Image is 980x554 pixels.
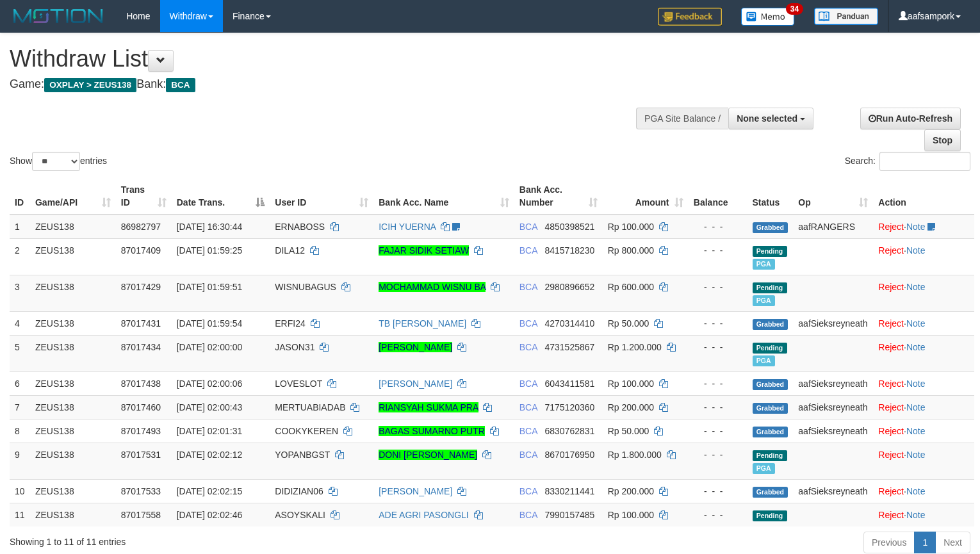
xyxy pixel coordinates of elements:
[845,152,970,171] label: Search:
[906,342,926,352] a: Note
[275,245,305,256] span: DILA12
[519,379,537,389] span: BCA
[878,282,904,292] a: Reject
[519,450,537,460] span: BCA
[379,282,486,292] a: MOCHAMMAD WISNU BA
[172,178,270,215] th: Date Trans.: activate to sort column descending
[873,178,974,215] th: Action
[379,379,452,389] a: [PERSON_NAME]
[753,427,788,437] span: Grabbed
[177,486,242,496] span: [DATE] 02:02:15
[10,6,107,26] img: MOTION_logo.png
[873,503,974,526] td: ·
[121,245,161,256] span: 87017409
[544,426,594,436] span: Copy 6830762831 to clipboard
[30,419,116,443] td: ZEUS138
[879,152,970,171] input: Search:
[121,318,161,329] span: 87017431
[270,178,373,215] th: User ID: activate to sort column ascending
[121,510,161,520] span: 87017558
[275,318,305,329] span: ERFI24
[873,335,974,371] td: ·
[694,244,742,257] div: - - -
[924,129,961,151] a: Stop
[275,486,323,496] span: DIDIZIAN06
[873,238,974,275] td: ·
[519,318,537,329] span: BCA
[10,419,30,443] td: 8
[753,282,787,293] span: Pending
[10,530,399,548] div: Showing 1 to 11 of 11 entries
[30,335,116,371] td: ZEUS138
[608,245,654,256] span: Rp 800.000
[30,371,116,395] td: ZEUS138
[906,510,926,520] a: Note
[878,450,904,460] a: Reject
[544,402,594,412] span: Copy 7175120360 to clipboard
[793,371,873,395] td: aafSieksreyneath
[694,377,742,390] div: - - -
[373,178,514,215] th: Bank Acc. Name: activate to sort column ascending
[44,78,136,92] span: OXPLAY > ZEUS138
[544,450,594,460] span: Copy 8670176950 to clipboard
[878,245,904,256] a: Reject
[10,311,30,335] td: 4
[694,281,742,293] div: - - -
[379,245,469,256] a: FAJAR SIDIK SETIAW
[379,510,469,520] a: ADE AGRI PASONGLI
[10,371,30,395] td: 6
[544,222,594,232] span: Copy 4850398521 to clipboard
[906,486,926,496] a: Note
[121,342,161,352] span: 87017434
[878,222,904,232] a: Reject
[177,426,242,436] span: [DATE] 02:01:31
[379,486,452,496] a: [PERSON_NAME]
[30,395,116,419] td: ZEUS138
[878,510,904,520] a: Reject
[30,503,116,526] td: ZEUS138
[544,379,594,389] span: Copy 6043411581 to clipboard
[753,450,787,461] span: Pending
[519,282,537,292] span: BCA
[608,402,654,412] span: Rp 200.000
[608,342,662,352] span: Rp 1.200.000
[814,8,878,25] img: panduan.png
[379,318,466,329] a: TB [PERSON_NAME]
[10,238,30,275] td: 2
[793,419,873,443] td: aafSieksreyneath
[177,450,242,460] span: [DATE] 02:02:12
[30,215,116,239] td: ZEUS138
[30,178,116,215] th: Game/API: activate to sort column ascending
[379,426,485,436] a: BAGAS SUMARNO PUTR
[177,342,242,352] span: [DATE] 02:00:00
[878,318,904,329] a: Reject
[753,403,788,414] span: Grabbed
[906,222,926,232] a: Note
[694,509,742,521] div: - - -
[608,486,654,496] span: Rp 200.000
[379,222,436,232] a: ICIH YUERNA
[873,395,974,419] td: ·
[863,532,915,553] a: Previous
[177,282,242,292] span: [DATE] 01:59:51
[873,479,974,503] td: ·
[30,238,116,275] td: ZEUS138
[689,178,747,215] th: Balance
[906,450,926,460] a: Note
[177,245,242,256] span: [DATE] 01:59:25
[10,46,641,72] h1: Withdraw List
[873,215,974,239] td: ·
[177,510,242,520] span: [DATE] 02:02:46
[636,108,728,129] div: PGA Site Balance /
[608,510,654,520] span: Rp 100.000
[878,402,904,412] a: Reject
[873,311,974,335] td: ·
[121,486,161,496] span: 87017533
[544,342,594,352] span: Copy 4731525867 to clipboard
[658,8,722,26] img: Feedback.jpg
[608,450,662,460] span: Rp 1.800.000
[275,222,325,232] span: ERNABOSS
[753,295,775,306] span: Marked by aafanarl
[121,450,161,460] span: 87017531
[753,487,788,498] span: Grabbed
